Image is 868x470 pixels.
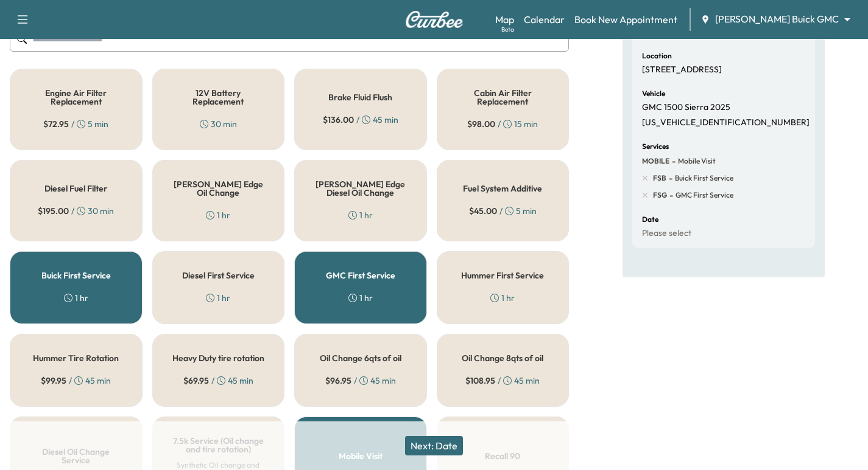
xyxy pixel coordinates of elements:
[325,375,396,387] div: / 45 min
[495,12,514,27] a: MapBeta
[462,354,543,362] h5: Oil Change 8qts of oil
[715,12,839,26] span: [PERSON_NAME] Buick GMC
[465,375,540,387] div: / 45 min
[642,228,691,239] p: Please select
[405,11,464,28] img: Curbee Logo
[43,118,108,130] div: / 5 min
[490,292,515,304] div: 1 hr
[469,205,497,217] span: $ 45.00
[669,155,676,167] span: -
[172,354,264,362] h5: Heavy Duty tire rotation
[348,209,373,221] div: 1 hr
[325,375,351,387] span: $ 96.95
[653,190,667,200] span: FSG
[172,89,265,106] h5: 12V Battery Replacement
[41,271,111,280] h5: Buick First Service
[38,205,69,217] span: $ 195.00
[467,118,538,130] div: / 15 min
[653,173,666,183] span: FSB
[642,143,669,150] h6: Services
[43,118,69,130] span: $ 72.95
[320,354,401,362] h5: Oil Change 6qts of oil
[465,375,495,387] span: $ 108.95
[642,52,672,60] h6: Location
[467,118,495,130] span: $ 98.00
[457,89,549,106] h5: Cabin Air Filter Replacement
[64,292,88,304] div: 1 hr
[673,190,733,200] span: GMC First Service
[667,189,673,201] span: -
[642,216,658,223] h6: Date
[206,209,230,221] div: 1 hr
[501,25,514,34] div: Beta
[30,89,122,106] h5: Engine Air Filter Replacement
[182,271,255,280] h5: Diesel First Service
[348,292,373,304] div: 1 hr
[206,292,230,304] div: 1 hr
[642,64,722,75] p: [STREET_ADDRESS]
[41,375,111,387] div: / 45 min
[666,172,672,184] span: -
[676,156,716,166] span: Mobile Visit
[461,271,544,280] h5: Hummer First Service
[328,93,392,102] h5: Brake Fluid Flush
[405,436,463,455] button: Next: Date
[183,375,253,387] div: / 45 min
[183,375,209,387] span: $ 69.95
[574,12,677,27] a: Book New Appointment
[200,118,237,130] div: 30 min
[314,180,407,197] h5: [PERSON_NAME] Edge Diesel Oil Change
[524,12,565,27] a: Calendar
[469,205,537,217] div: / 5 min
[44,184,107,193] h5: Diesel Fuel Filter
[41,375,66,387] span: $ 99.95
[642,102,730,113] p: GMC 1500 Sierra 2025
[323,114,398,126] div: / 45 min
[172,180,265,197] h5: [PERSON_NAME] Edge Oil Change
[38,205,114,217] div: / 30 min
[642,156,669,166] span: MOBILE
[642,90,665,97] h6: Vehicle
[672,173,733,183] span: Buick First Service
[323,114,354,126] span: $ 136.00
[326,271,395,280] h5: GMC First Service
[33,354,119,362] h5: Hummer Tire Rotation
[463,184,542,193] h5: Fuel System Additive
[642,117,810,128] p: [US_VEHICLE_IDENTIFICATION_NUMBER]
